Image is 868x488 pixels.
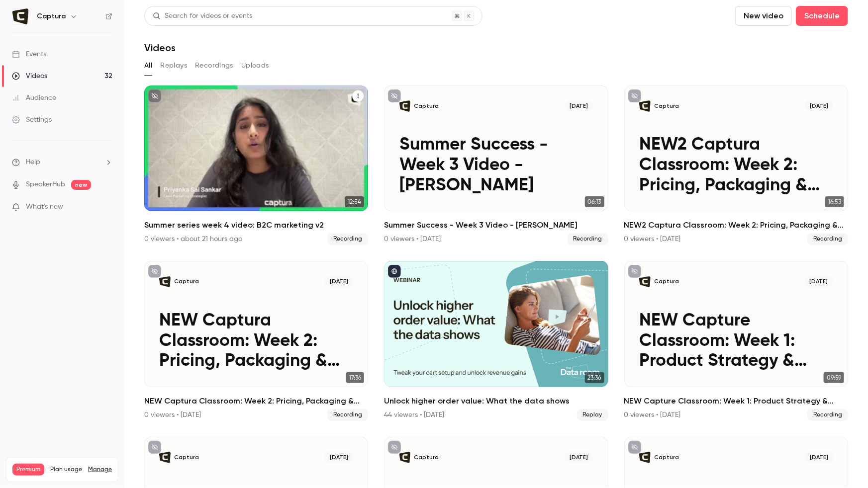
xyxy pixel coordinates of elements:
[414,454,439,461] p: Captura
[148,89,161,102] button: unpublished
[399,135,593,196] p: Summer Success - Week 3 Video - [PERSON_NAME]
[148,441,161,454] button: unpublished
[71,180,91,190] span: new
[824,372,844,383] span: 09:59
[825,196,844,207] span: 16:53
[88,466,112,474] a: Manage
[388,89,401,102] button: unpublished
[346,372,364,383] span: 17:36
[153,11,252,21] div: Search for videos or events
[624,395,848,407] h2: NEW Capture Classroom: Week 1: Product Strategy & What You Sell
[384,85,608,245] a: Summer Success - Week 3 Video - JameCaptura[DATE]Summer Success - Week 3 Video - [PERSON_NAME]06:...
[624,410,681,420] div: 0 viewers • [DATE]
[26,157,40,167] span: Help
[628,89,641,102] button: unpublished
[654,454,679,461] p: Captura
[399,100,411,112] img: Summer Success - Week 3 Video - Jame
[12,49,46,59] div: Events
[50,466,82,474] span: Plan usage
[384,261,608,420] a: 23:36Unlock higher order value: What the data shows44 viewers • [DATE]Replay
[325,452,353,463] span: [DATE]
[144,234,242,244] div: 0 viewers • about 21 hours ago
[565,452,593,463] span: [DATE]
[624,219,848,231] h2: NEW2 Captura Classroom: Week 2: Pricing, Packaging & AOV
[807,409,848,421] span: Recording
[12,71,47,81] div: Videos
[577,409,608,421] span: Replay
[796,6,848,26] button: Schedule
[399,452,411,463] img: Captura Classroom: Fall 2025 Release – Tops & Tails
[327,233,368,245] span: Recording
[174,454,199,461] p: Captura
[241,58,269,74] button: Uploads
[144,85,368,245] li: Summer series week 4 video: B2C marketing v2
[12,115,52,125] div: Settings
[624,85,848,245] a: NEW2 Captura Classroom: Week 2: Pricing, Packaging & AOVCaptura[DATE]NEW2 Captura Classroom: Week...
[384,261,608,420] li: Unlock higher order value: What the data shows
[388,265,401,278] button: published
[639,100,651,112] img: NEW2 Captura Classroom: Week 2: Pricing, Packaging & AOV
[12,464,44,476] span: Premium
[159,311,353,372] p: NEW Captura Classroom: Week 2: Pricing, Packaging & AOV
[624,261,848,420] a: NEW Capture Classroom: Week 1: Product Strategy & What You SellCaptura[DATE]NEW Capture Classroom...
[174,278,199,285] p: Captura
[654,102,679,110] p: Captura
[384,234,441,244] div: 0 viewers • [DATE]
[639,452,651,463] img: Captura Classroom: Marketing & Holiday Sales
[805,276,833,288] span: [DATE]
[159,276,171,288] img: NEW Captura Classroom: Week 2: Pricing, Packaging & AOV
[624,85,848,245] li: NEW2 Captura Classroom: Week 2: Pricing, Packaging & AOV
[12,93,56,103] div: Audience
[144,219,368,231] h2: Summer series week 4 video: B2C marketing v2
[735,6,792,26] button: New video
[159,452,171,463] img: Unlock AOV record
[414,102,439,110] p: Captura
[325,276,353,288] span: [DATE]
[144,6,848,482] section: Videos
[639,135,833,196] p: NEW2 Captura Classroom: Week 2: Pricing, Packaging & AOV
[384,395,608,407] h2: Unlock higher order value: What the data shows
[100,203,112,212] iframe: Noticeable Trigger
[384,219,608,231] h2: Summer Success - Week 3 Video - [PERSON_NAME]
[585,372,604,383] span: 23:36
[144,410,201,420] div: 0 viewers • [DATE]
[12,157,112,167] li: help-dropdown-opener
[384,410,444,420] div: 44 viewers • [DATE]
[639,276,651,288] img: NEW Capture Classroom: Week 1: Product Strategy & What You Sell
[345,196,364,207] span: 12:54
[628,441,641,454] button: unpublished
[568,233,608,245] span: Recording
[327,409,368,421] span: Recording
[144,395,368,407] h2: NEW Captura Classroom: Week 2: Pricing, Packaging & AOV
[26,202,63,212] span: What's new
[26,179,65,190] a: SpeakerHub
[628,265,641,278] button: unpublished
[195,58,233,74] button: Recordings
[654,278,679,285] p: Captura
[37,11,66,21] h6: Captura
[12,8,28,24] img: Captura
[805,452,833,463] span: [DATE]
[144,58,152,74] button: All
[624,261,848,420] li: NEW Capture Classroom: Week 1: Product Strategy & What You Sell
[807,233,848,245] span: Recording
[565,100,593,112] span: [DATE]
[384,85,608,245] li: Summer Success - Week 3 Video - Jame
[639,311,833,372] p: NEW Capture Classroom: Week 1: Product Strategy & What You Sell
[805,100,833,112] span: [DATE]
[624,234,681,244] div: 0 viewers • [DATE]
[585,196,604,207] span: 06:13
[148,265,161,278] button: unpublished
[144,85,368,245] a: 12:54Summer series week 4 video: B2C marketing v20 viewers • about 21 hours agoRecording
[144,261,368,420] li: NEW Captura Classroom: Week 2: Pricing, Packaging & AOV
[388,441,401,454] button: unpublished
[144,261,368,420] a: NEW Captura Classroom: Week 2: Pricing, Packaging & AOVCaptura[DATE]NEW Captura Classroom: Week 2...
[144,42,176,54] h1: Videos
[160,58,187,74] button: Replays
